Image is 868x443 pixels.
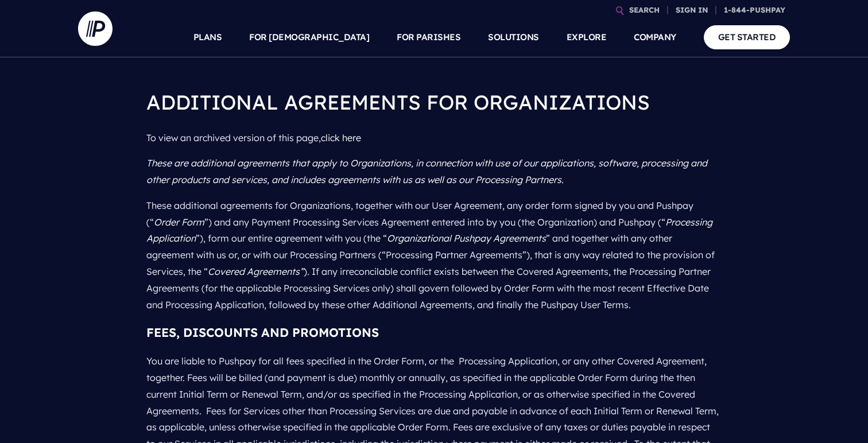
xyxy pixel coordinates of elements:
[488,17,539,57] a: SOLUTIONS
[146,80,721,125] h1: ADDITIONAL AGREEMENTS FOR ORGANIZATIONS
[193,17,222,57] a: PLANS
[208,266,304,277] i: Covered Agreements”
[146,193,721,318] p: These additional agreements for Organizations, together with our User Agreement, any order form s...
[387,232,546,244] i: Organizational Pushpay Agreements
[146,125,721,151] p: To view an archived version of this page,
[397,17,460,57] a: FOR PARISHES
[567,17,607,57] a: EXPLORE
[634,17,676,57] a: COMPANY
[146,325,379,340] strong: FEES, DISCOUNTS AND PROMOTIONS
[146,157,707,185] i: These are additional agreements that apply to Organizations, in connection with use of our applic...
[704,25,790,49] a: GET STARTED
[249,17,369,57] a: FOR [DEMOGRAPHIC_DATA]
[321,132,361,143] a: click here
[154,216,204,228] i: Order Form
